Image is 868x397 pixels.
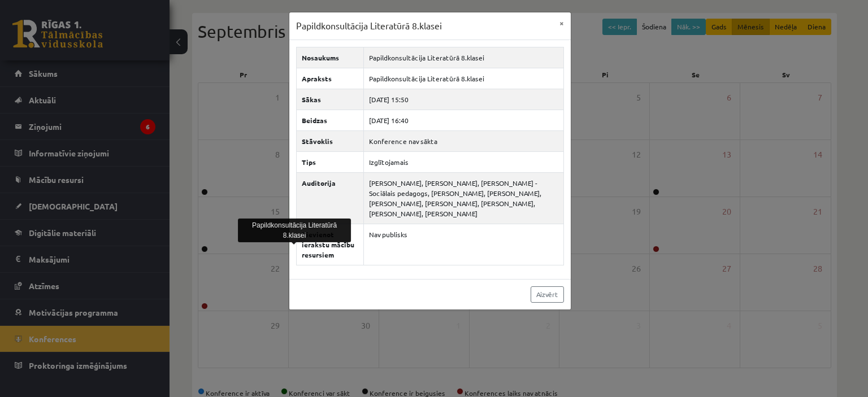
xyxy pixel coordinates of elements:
[364,68,564,89] td: Papildkonsultācija Literatūrā 8.klasei
[364,110,564,130] td: [DATE] 16:40
[364,224,564,265] td: Nav publisks
[531,286,564,303] a: Aizvērt
[296,130,364,151] th: Stāvoklis
[553,12,571,34] button: ×
[364,47,564,68] td: Papildkonsultācija Literatūrā 8.klasei
[364,89,564,110] td: [DATE] 15:50
[296,19,442,33] h3: Papildkonsultācija Literatūrā 8.klasei
[364,130,564,151] td: Konference nav sākta
[296,68,364,89] th: Apraksts
[296,110,364,130] th: Beidzas
[296,151,364,172] th: Tips
[238,219,351,242] div: Papildkonsultācija Literatūrā 8.klasei
[296,89,364,110] th: Sākas
[364,172,564,224] td: [PERSON_NAME], [PERSON_NAME], [PERSON_NAME] - Sociālais pedagogs, [PERSON_NAME], [PERSON_NAME], [...
[296,172,364,224] th: Auditorija
[296,47,364,68] th: Nosaukums
[364,151,564,172] td: Izglītojamais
